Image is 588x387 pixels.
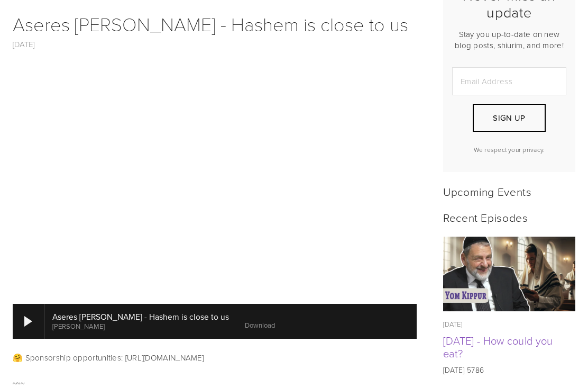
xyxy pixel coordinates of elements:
[443,365,575,375] p: [DATE] 5786
[452,67,566,95] input: Email Address
[443,211,575,224] h2: Recent Episodes
[493,112,525,123] span: Sign Up
[443,237,575,311] a: Yom Kippur - How could you eat?
[443,319,463,329] time: [DATE]
[245,320,275,330] a: Download
[13,39,35,50] a: [DATE]
[473,104,546,132] button: Sign Up
[452,145,566,154] p: We respect your privacy.
[13,64,417,291] iframe: YouTube video player
[13,11,408,37] a: Aseres [PERSON_NAME] - Hashem is close to us
[452,29,566,51] p: Stay you up-to-date on new blog posts, shiurim, and more!
[13,352,417,364] p: 🤗 Sponsorship opportunities: [URL][DOMAIN_NAME]
[443,237,576,311] img: Yom Kippur - How could you eat?
[443,333,553,361] a: [DATE] - How could you eat?
[443,185,575,198] h2: Upcoming Events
